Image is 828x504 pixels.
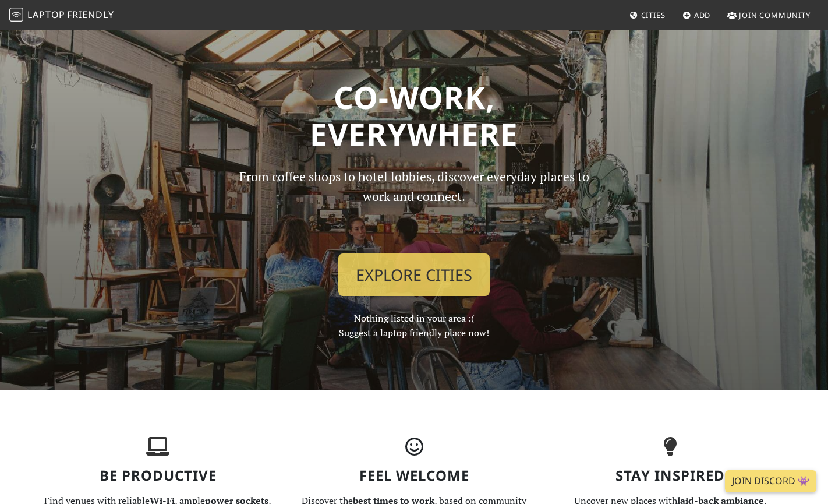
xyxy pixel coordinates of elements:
h3: Be Productive [37,467,279,484]
p: From coffee shops to hotel lobbies, discover everyday places to work and connect. [229,167,599,244]
a: Add [678,5,716,26]
span: Laptop [27,8,65,21]
a: Suggest a laptop friendly place now! [339,326,489,339]
span: Cities [641,10,666,20]
a: Join Community [723,5,815,26]
h1: Co-work, Everywhere [37,79,791,153]
h3: Feel Welcome [293,467,535,484]
h3: Stay Inspired [549,467,791,484]
a: LaptopFriendly LaptopFriendly [9,5,114,26]
div: Nothing listed in your area :( [222,167,606,341]
a: Join Discord 👾 [725,470,816,492]
a: Cities [625,5,670,26]
span: Join Community [739,10,811,20]
span: Add [694,10,711,20]
img: LaptopFriendly [9,8,23,22]
span: Friendly [67,8,114,21]
a: Explore Cities [338,253,490,297]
